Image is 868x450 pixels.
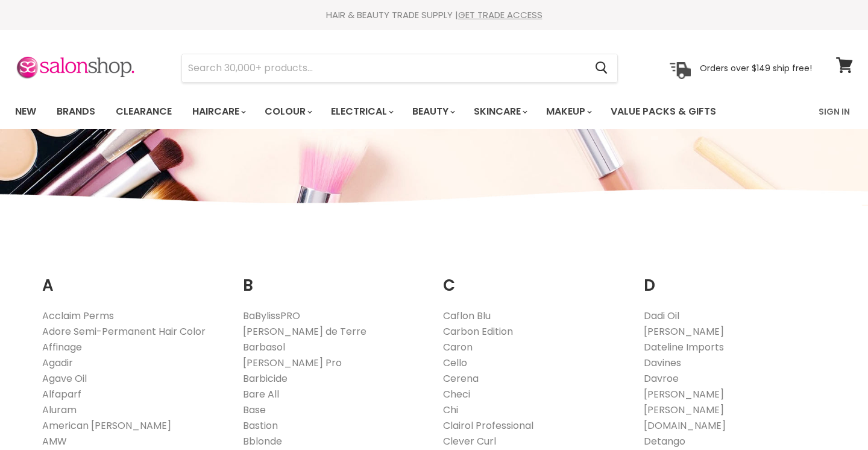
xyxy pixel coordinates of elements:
a: [PERSON_NAME] Pro [243,356,342,370]
a: [PERSON_NAME] [644,403,724,417]
a: Adore Semi-Permanent Hair Color [42,325,206,338]
a: Acclaim Perms [42,309,114,323]
ul: Main menu [6,94,769,129]
p: Orders over $149 ship free! [700,62,812,73]
a: Caflon Blu [443,309,491,323]
a: Makeup [537,99,599,124]
a: Aluram [42,403,77,417]
a: Clever Curl [443,434,496,448]
a: Sign In [811,99,857,124]
iframe: Gorgias live chat messenger [808,393,856,438]
input: Search [182,54,585,82]
a: Brands [48,99,104,124]
form: Product [181,54,618,83]
a: Skincare [465,99,535,124]
a: Davroe [644,372,679,385]
a: Alfaparf [42,387,81,401]
a: Barbasol [243,340,285,354]
a: [DOMAIN_NAME] [644,419,726,433]
a: AMW [42,434,67,448]
a: Base [243,403,266,417]
a: Checi [443,387,470,401]
a: [PERSON_NAME] de Terre [243,325,366,338]
a: Barbicide [243,372,288,385]
a: Davines [644,356,681,370]
a: Clairol Professional [443,419,533,433]
a: Electrical [322,99,401,124]
a: Carbon Edition [443,325,513,338]
a: New [6,99,45,124]
a: Chi [443,403,458,417]
a: Cello [443,356,467,370]
a: Dadi Oil [644,309,679,323]
h2: A [42,258,225,298]
a: Bare All [243,387,279,401]
a: BaBylissPRO [243,309,300,323]
a: Haircare [183,99,253,124]
a: Colour [256,99,319,124]
a: [PERSON_NAME] [644,387,724,401]
a: Clearance [107,99,181,124]
a: Affinage [42,340,82,354]
a: Dateline Imports [644,340,724,354]
a: Beauty [403,99,462,124]
a: [PERSON_NAME] [644,325,724,338]
h2: B [243,258,426,298]
h2: D [644,258,826,298]
a: GET TRADE ACCESS [458,8,542,21]
a: Bblonde [243,434,282,448]
button: Search [585,54,617,82]
a: Bastion [243,419,278,433]
a: American [PERSON_NAME] [42,419,171,433]
h2: C [443,258,626,298]
a: Agave Oil [42,372,87,385]
a: Agadir [42,356,73,370]
a: Detango [644,434,685,448]
a: Cerena [443,372,479,385]
a: Caron [443,340,473,354]
a: Value Packs & Gifts [602,99,725,124]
